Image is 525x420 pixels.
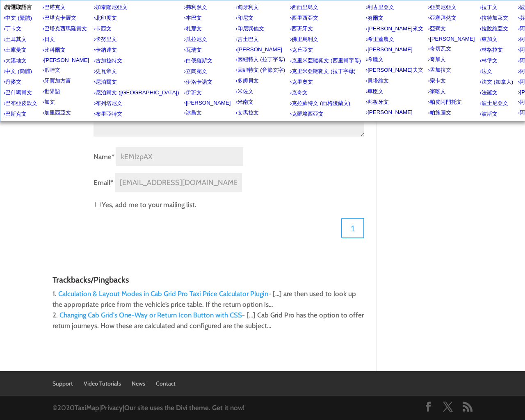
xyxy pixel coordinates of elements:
a: ›艾馬拉文 [234,107,287,118]
a: ›爪哇文 [41,65,91,75]
span: › [479,57,481,64]
span: › [290,79,292,85]
a: ›弗利然文 [182,2,232,13]
b: 翻譯 [123,5,134,11]
span: 弗利然文 [186,4,207,10]
span: › [42,88,44,94]
span: › [184,89,185,96]
span: 波士尼亞文 [482,100,508,106]
span: 請選取語言 [5,4,32,10]
span: 大溪地文 [5,57,27,64]
a: ›比科爾文 [41,45,91,55]
span: 林堡文 [482,57,498,64]
span: › [518,4,520,10]
span: › [366,36,367,42]
span: › [235,67,237,73]
a: ›[PERSON_NAME]來文 [364,23,425,34]
a: ›冰島文 [182,107,232,118]
span: › [479,4,481,10]
span: 克里米亞韃靼文 (拉丁字母) [292,68,356,74]
img: 系統會透過安全連線將這個安全網頁的內容傳送至 Google 進行翻譯。 [39,5,43,11]
a: ›因紐特文 (拉丁字母) [234,54,287,65]
span: › [428,46,429,52]
span: › [518,15,520,21]
a: ›加泰隆尼亞文 [92,2,181,13]
a: ›布列塔尼文 [92,98,181,109]
span: 米南文 [237,99,253,105]
span: 丹麥文 [5,79,21,85]
a: ›伊洛卡諾文 [182,77,232,87]
a: ›波士尼亞文 [478,98,515,109]
a: ›亞塞拜然文 [426,13,476,23]
span: 孟加拉文 [430,67,451,73]
a: ›印尼巽他文 [234,23,287,34]
span: 巴布亞皮欽文 [5,100,37,106]
a: ›克里米亞韃靼文 (拉丁字母) [288,66,363,77]
span: › [290,36,292,42]
span: 西里西亞文 [292,15,318,21]
span: › [184,25,185,32]
span: › [94,68,96,74]
a: ›史瓦帝文 [92,66,181,77]
button: 選項 ▼ [487,4,510,12]
span: › [42,67,44,73]
a: ›克奇文 [288,87,363,98]
span: 亞齊文 [430,25,446,32]
span: 吉土巴文 [237,36,259,42]
a: ›白俄羅斯文 [182,55,232,66]
span: › [479,47,481,53]
span: 中文 (簡體) [5,68,32,74]
span: › [366,4,367,10]
a: ›西里西亞文 [288,13,363,23]
a: ›請選取語言 [2,2,39,13]
span: 日文 [44,36,55,42]
span: › [366,56,367,62]
a: ›克里米亞韃靼文 (西里爾字母) [288,55,363,66]
a: ›米南文 [234,97,287,107]
a: 關閉 [515,5,521,11]
a: ›卡納達文 [92,45,181,55]
span: 印尼巽他文 [237,25,264,32]
span: › [4,57,5,64]
a: ›本巴文 [182,13,232,23]
a: ›拉脫維亞文 [478,23,515,34]
span: 伊洛卡諾文 [186,79,212,85]
span: 亞塞拜然文 [430,15,457,21]
span: › [94,36,96,42]
span: 宗卡文 [430,78,446,84]
span: › [42,99,44,105]
span: › [518,68,520,74]
span: › [235,46,237,52]
span: › [94,79,96,85]
a: ›大溪地文 [2,55,39,66]
a: 中文 (繁體) [55,5,89,11]
span: › [94,15,96,21]
a: ›卡西文 [92,23,181,34]
span: › [518,89,520,95]
span: › [235,88,237,94]
a: ›加文 [41,97,91,107]
span: 西班牙文 [292,25,313,32]
span: 爪哇文 [44,67,60,73]
a: ›法文 (加拿大) [478,77,515,87]
a: ›東加文 [478,34,515,45]
a: ›宗喀文 [426,86,476,97]
span: 希里蓋農文 [367,36,394,42]
span: 貝塔維文 [367,78,389,84]
a: ›加里西亞文 [41,107,91,118]
span: 奇加文 [430,56,446,62]
span: › [94,47,96,53]
a: ›巴斯克文 [2,109,39,119]
span: 帕皮阿門托文 [430,99,462,105]
span: 本巴文 [186,15,202,21]
span: 匈牙利文 [237,4,259,10]
span: › [290,15,292,21]
span: 奇切瓦文 [430,46,451,52]
span: 古加拉特文 [96,57,122,64]
span: › [479,100,481,106]
span: › [42,15,44,21]
span: › [428,67,429,73]
span: 西西里島文 [292,4,318,10]
span: › [366,25,367,32]
a: ›帕施圖文 [426,107,476,118]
